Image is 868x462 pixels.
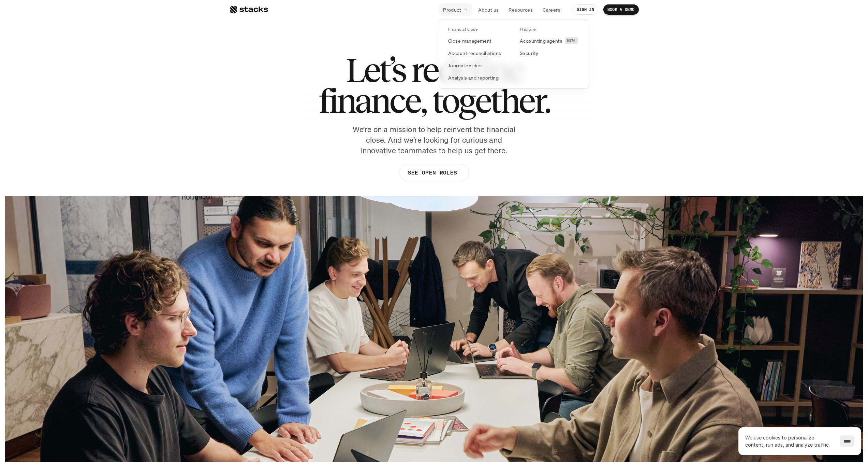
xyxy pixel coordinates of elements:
[448,37,492,44] p: Close management
[399,164,469,181] a: SEE OPEN ROLES
[577,7,594,12] p: SIGN IN
[516,34,584,47] a: Accounting agentsBETA
[539,3,564,16] a: Careers
[444,59,512,71] a: Journal entries
[448,27,477,32] p: Financial close
[504,3,537,16] a: Resources
[607,7,635,12] p: BOOK A DEMO
[349,124,519,156] p: We’re on a mission to help reinvent the financial close. And we’re looking for curious and innova...
[543,6,560,13] p: Careers
[573,4,598,15] a: SIGN IN
[745,434,833,448] p: We use cookies to personalize content, run ads, and analyze traffic.
[319,55,550,116] h1: Let’s redefine finance, together.
[516,47,584,59] a: Security
[567,39,576,43] h2: BETA
[520,27,536,32] p: Platform
[478,6,499,13] p: About us
[509,6,533,13] p: Resources
[443,6,461,13] p: Product
[444,71,512,84] a: Analysis and reporting
[444,47,512,59] a: Account reconciliations
[603,4,639,15] a: BOOK A DEMO
[474,3,503,16] a: About us
[448,50,501,57] p: Account reconciliations
[408,168,457,178] p: SEE OPEN ROLES
[520,50,538,57] p: Security
[444,34,512,47] a: Close management
[520,37,562,44] p: Accounting agents
[448,62,482,69] p: Journal entries
[448,74,499,81] p: Analysis and reporting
